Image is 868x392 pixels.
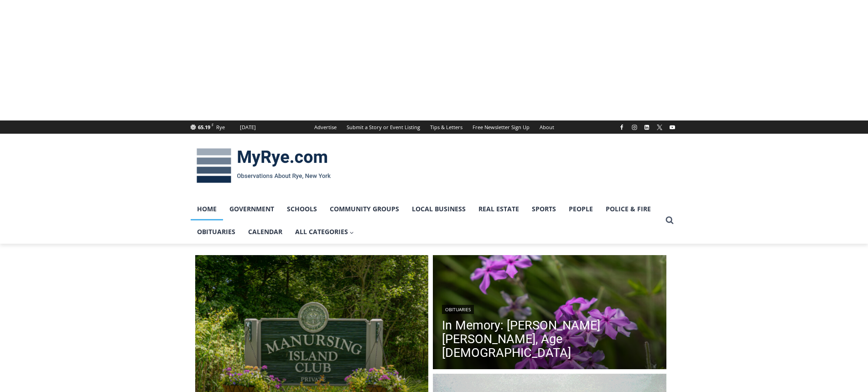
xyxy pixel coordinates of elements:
[198,124,210,131] span: 65.19
[242,220,289,243] a: Calendar
[641,122,652,133] a: Linkedin
[212,122,213,127] span: F
[281,198,323,220] a: Schools
[525,198,562,220] a: Sports
[191,142,337,189] img: MyRye.com
[323,198,405,220] a: Community Groups
[442,305,474,314] a: Obituaries
[425,120,468,134] a: Tips & Letters
[599,198,657,220] a: Police & Fire
[295,227,354,237] span: All Categories
[442,319,657,360] a: In Memory: [PERSON_NAME] [PERSON_NAME], Age [DEMOGRAPHIC_DATA]
[654,122,665,133] a: X
[289,220,361,243] a: All Categories
[309,120,342,134] a: Advertise
[562,198,599,220] a: People
[216,123,225,131] div: Rye
[535,120,559,134] a: About
[468,120,535,134] a: Free Newsletter Sign Up
[342,120,425,134] a: Submit a Story or Event Listing
[616,122,627,133] a: Facebook
[240,123,256,131] div: [DATE]
[433,255,666,372] a: Read More In Memory: Barbara Porter Schofield, Age 90
[661,212,678,229] button: View Search Form
[667,122,678,133] a: YouTube
[405,198,472,220] a: Local Business
[223,198,281,220] a: Government
[433,255,666,372] img: (PHOTO: Kim Eierman of EcoBeneficial designed and oversaw the installation of native plant beds f...
[309,120,559,134] nav: Secondary Navigation
[472,198,525,220] a: Real Estate
[629,122,640,133] a: Instagram
[191,198,661,244] nav: Primary Navigation
[191,198,223,220] a: Home
[191,220,242,243] a: Obituaries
